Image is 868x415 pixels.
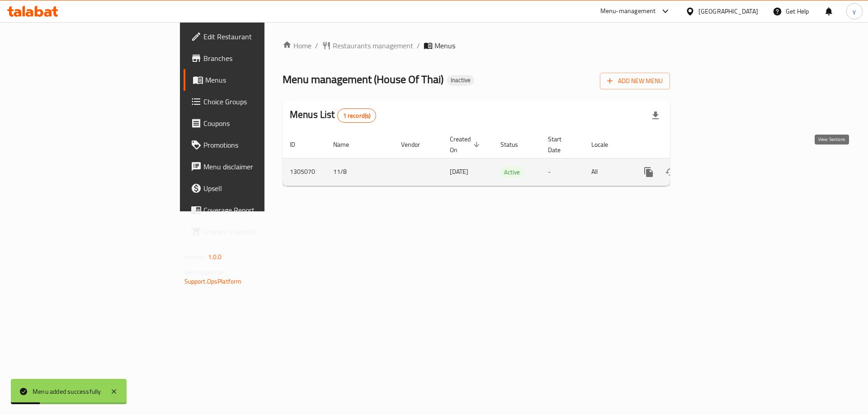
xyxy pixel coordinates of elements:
table: enhanced table [283,131,732,186]
span: Status [500,139,530,150]
button: Add New Menu [600,73,670,89]
a: Coupons [184,112,325,134]
a: Grocery Checklist [184,221,325,242]
span: Version: [184,251,207,263]
span: Menu management ( House Of Thai ) [283,69,443,89]
span: Name [333,139,361,150]
span: Grocery Checklist [203,226,318,237]
span: Coverage Report [203,205,318,215]
span: Menu disclaimer [203,161,318,172]
span: Vendor [401,139,432,150]
span: Start Date [548,134,573,155]
td: All [584,158,631,186]
div: Total records count [337,108,377,123]
span: Inactive [447,76,474,84]
a: Support.OpsPlatform [184,275,242,287]
span: Menus [434,40,455,51]
span: Active [500,167,524,177]
a: Menu disclaimer [184,156,325,177]
div: Menu added successfully [33,387,101,396]
span: Choice Groups [203,96,318,107]
span: Menus [205,75,318,85]
span: Locale [591,139,620,150]
a: Promotions [184,134,325,156]
span: Upsell [203,183,318,194]
span: Edit Restaurant [203,31,318,42]
a: Menus [184,69,325,91]
a: Edit Restaurant [184,26,325,47]
span: Get support on: [184,266,226,278]
a: Branches [184,47,325,69]
div: Export file [645,105,666,126]
td: - [541,158,584,186]
span: Restaurants management [333,40,413,51]
span: Promotions [203,140,318,150]
span: Add New Menu [607,75,663,87]
li: / [417,40,420,51]
span: 1 record(s) [338,112,376,120]
button: more [638,161,660,183]
td: 11/8 [326,158,394,186]
span: Created On [450,134,482,155]
span: Branches [203,53,318,64]
div: Menu-management [600,6,656,17]
span: [DATE] [450,166,468,177]
div: Inactive [447,75,474,86]
a: Coverage Report [184,199,325,221]
span: y [853,6,856,16]
h2: Menus List [290,108,376,123]
th: Actions [631,131,732,159]
a: Upsell [184,177,325,199]
span: 1.0.0 [208,251,222,263]
a: Choice Groups [184,91,325,112]
a: Restaurants management [322,40,413,51]
span: Coupons [203,118,318,129]
span: ID [290,139,307,150]
div: [GEOGRAPHIC_DATA] [698,6,758,16]
nav: breadcrumb [283,40,670,51]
